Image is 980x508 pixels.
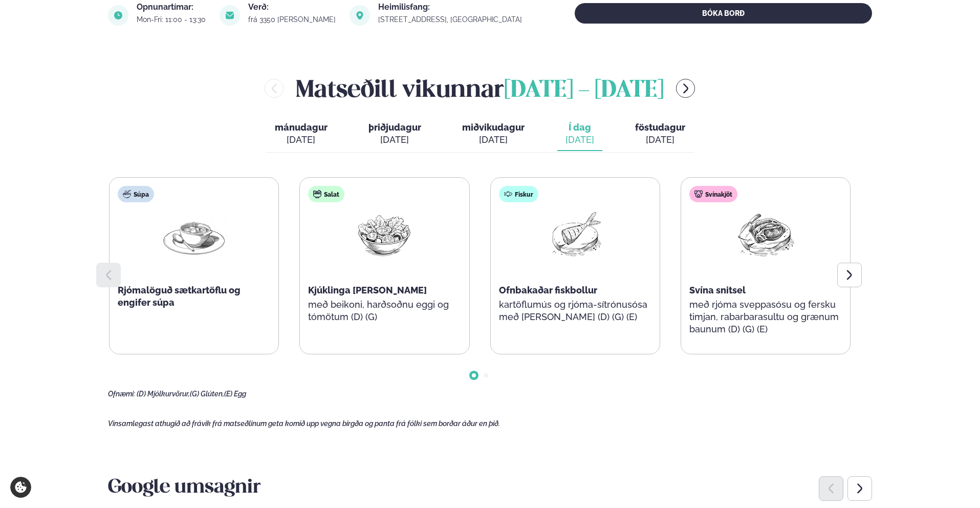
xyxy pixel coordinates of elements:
[819,476,843,501] div: Previous slide
[368,122,421,133] span: þriðjudagur
[220,5,240,26] img: image alt
[565,121,594,134] span: Í dag
[265,79,284,98] button: menu-btn-left
[378,3,524,11] div: Heimilisfang:
[161,210,227,258] img: Soup.png
[557,117,602,151] button: Í dag [DATE]
[308,299,461,323] p: með beikoni, harðsoðnu eggi og tómötum (D) (G)
[108,5,128,26] img: image alt
[360,117,429,151] button: þriðjudagur [DATE]
[462,122,525,133] span: miðvikudagur
[10,477,31,498] a: Cookie settings
[635,122,685,133] span: föstudagur
[248,3,337,11] div: Verð:
[462,134,525,146] div: [DATE]
[118,186,154,202] div: Súpa
[123,190,131,198] img: soup.svg
[472,373,476,377] span: Go to slide 1
[296,72,664,105] h2: Matseðill vikunnar
[499,285,597,295] span: Ofnbakaðar fiskbollur
[190,390,224,398] span: (G) Glúten,
[308,186,344,202] div: Salat
[635,134,685,146] div: [DATE]
[542,210,608,258] img: Fish.png
[499,186,538,202] div: Fiskur
[499,299,651,323] p: kartöflumús og rjóma-sítrónusósa með [PERSON_NAME] (D) (G) (E)
[275,122,328,133] span: mánudagur
[267,117,336,151] button: mánudagur [DATE]
[248,15,337,24] div: frá 3350 [PERSON_NAME]
[108,476,872,500] h3: Google umsagnir
[137,390,190,398] span: (D) Mjólkurvörur,
[108,390,135,398] span: Ofnæmi:
[454,117,533,151] button: miðvikudagur [DATE]
[118,285,241,308] span: Rjómalöguð sætkartöflu og engifer súpa
[352,210,417,258] img: Salad.png
[275,134,328,146] div: [DATE]
[368,134,421,146] div: [DATE]
[694,190,703,198] img: pork.svg
[676,79,695,98] button: menu-btn-right
[350,5,370,26] img: image alt
[847,476,872,501] div: Next slide
[689,299,842,335] p: með rjóma sveppasósu og fersku timjan, rabarbarasultu og grænum baunum (D) (G) (E)
[137,15,207,24] div: Mon-Fri: 11:00 - 13:30
[733,210,798,258] img: Pork-Meat.png
[504,190,512,198] img: fish.svg
[689,186,737,202] div: Svínakjöt
[224,390,246,398] span: (E) Egg
[137,3,207,11] div: Opnunartímar:
[689,285,746,295] span: Svína snitsel
[565,134,594,146] div: [DATE]
[484,373,488,377] span: Go to slide 2
[313,190,321,198] img: salad.svg
[308,285,427,295] span: Kjúklinga [PERSON_NAME]
[575,3,872,24] button: BÓKA BORÐ
[378,13,524,26] a: link
[504,79,664,102] span: [DATE] - [DATE]
[108,419,500,428] span: Vinsamlegast athugið að frávik frá matseðlinum geta komið upp vegna birgða og panta frá fólki sem...
[627,117,693,151] button: föstudagur [DATE]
